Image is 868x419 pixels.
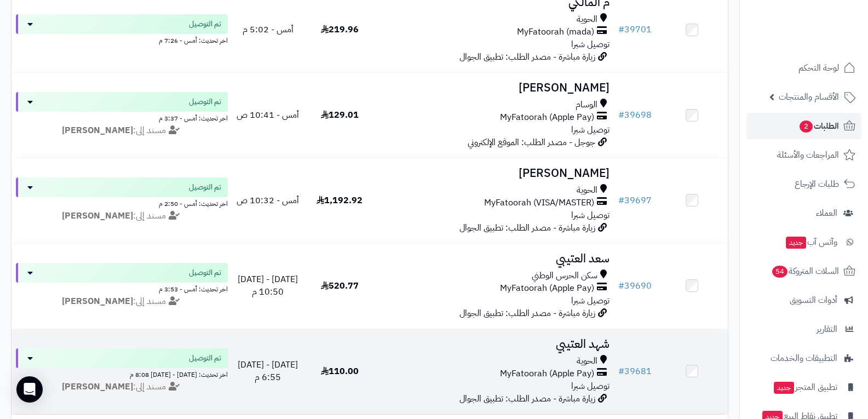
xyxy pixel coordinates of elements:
[62,380,133,393] strong: [PERSON_NAME]
[771,351,837,366] span: التطبيقات والخدمات
[321,279,359,292] span: 520.77
[777,147,839,163] span: المراجعات والأسئلة
[459,392,595,405] span: زيارة مباشرة - مصدر الطلب: تطبيق الجوال
[468,136,595,149] span: جوجل - مصدر الطلب: الموقع الإلكتروني
[790,292,837,308] span: أدوات التسويق
[618,365,652,378] a: #39681
[746,113,861,139] a: الطلبات2
[459,50,595,64] span: زيارة مباشرة - مصدر الطلب: تطبيق الجوال
[771,263,839,279] span: السلات المتروكة
[8,381,236,393] div: مسند إلى:
[746,345,861,371] a: التطبيقات والخدمات
[321,365,359,378] span: 110.00
[618,108,652,122] a: #39698
[321,23,359,36] span: 219.96
[380,338,610,351] h3: شهد العتيبي
[746,55,861,81] a: لوحة التحكم
[571,38,610,51] span: توصيل شبرا
[317,194,363,207] span: 1,192.92
[618,365,624,378] span: #
[16,34,228,45] div: اخر تحديث: أمس - 7:26 م
[238,273,298,299] span: [DATE] - [DATE] 10:50 م
[8,295,236,308] div: مسند إلى:
[618,194,652,207] a: #39697
[16,376,43,403] div: Open Intercom Messenger
[817,322,837,337] span: التقارير
[576,99,597,111] span: الوسام
[618,108,624,122] span: #
[16,197,228,209] div: اخر تحديث: أمس - 2:50 م
[577,355,597,368] span: الحوية
[618,23,624,36] span: #
[785,234,837,250] span: وآتس آب
[243,23,294,36] span: أمس - 5:02 م
[237,194,299,207] span: أمس - 10:32 ص
[571,380,610,393] span: توصيل شبرا
[8,124,236,137] div: مسند إلى:
[16,112,228,123] div: اخر تحديث: أمس - 3:37 م
[798,60,839,76] span: لوحة التحكم
[500,111,594,124] span: MyFatoorah (Apple Pay)
[746,171,861,197] a: طلبات الإرجاع
[746,287,861,313] a: أدوات التسويق
[794,29,858,52] img: logo-2.png
[189,19,221,30] span: تم التوصيل
[779,89,839,105] span: الأقسام والمنتجات
[189,353,221,364] span: تم التوصيل
[517,26,594,38] span: MyFatoorah (mada)
[618,23,652,36] a: #39701
[459,221,595,234] span: زيارة مباشرة - مصدر الطلب: تطبيق الجوال
[772,266,787,278] span: 54
[459,307,595,320] span: زيارة مباشرة - مصدر الطلب: تطبيق الجوال
[484,197,594,209] span: MyFatoorah (VISA/MASTER)
[800,120,813,133] span: 2
[189,182,221,193] span: تم التوصيل
[238,358,298,384] span: [DATE] - [DATE] 6:55 م
[746,142,861,168] a: المراجعات والأسئلة
[571,209,610,222] span: توصيل شبرا
[8,210,236,222] div: مسند إلى:
[532,269,597,282] span: سكن الحرس الوطني
[746,258,861,284] a: السلات المتروكة54
[62,295,133,308] strong: [PERSON_NAME]
[189,267,221,278] span: تم التوصيل
[500,368,594,380] span: MyFatoorah (Apple Pay)
[62,209,133,222] strong: [PERSON_NAME]
[618,279,652,292] a: #39690
[577,13,597,26] span: الحوية
[237,108,299,122] span: أمس - 10:41 ص
[786,237,806,249] span: جديد
[62,124,133,137] strong: [PERSON_NAME]
[577,184,597,197] span: الحوية
[798,118,839,134] span: الطلبات
[746,229,861,255] a: وآتس آبجديد
[618,194,624,207] span: #
[795,176,839,192] span: طلبات الإرجاع
[774,382,794,394] span: جديد
[746,200,861,226] a: العملاء
[189,96,221,107] span: تم التوصيل
[380,167,610,180] h3: [PERSON_NAME]
[380,82,610,94] h3: [PERSON_NAME]
[16,368,228,380] div: اخر تحديث: [DATE] - [DATE] 8:08 م
[746,374,861,400] a: تطبيق المتجرجديد
[746,316,861,342] a: التقارير
[618,279,624,292] span: #
[500,282,594,295] span: MyFatoorah (Apple Pay)
[321,108,359,122] span: 129.01
[773,380,837,395] span: تطبيق المتجر
[380,252,610,265] h3: سعد العتيبي
[571,294,610,307] span: توصيل شبرا
[16,283,228,294] div: اخر تحديث: أمس - 3:53 م
[571,123,610,136] span: توصيل شبرا
[816,205,837,221] span: العملاء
